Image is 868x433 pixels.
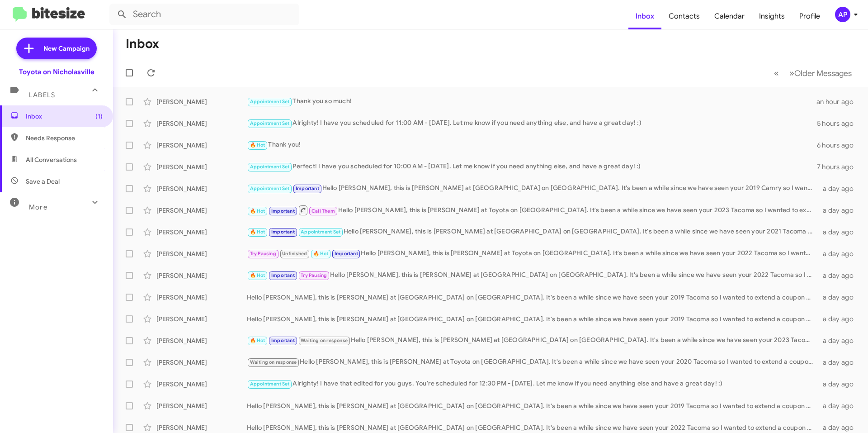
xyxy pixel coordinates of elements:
[769,64,857,82] nav: Page navigation example
[774,67,779,79] span: «
[661,3,707,29] a: Contacts
[817,401,861,410] div: a day ago
[43,44,90,53] span: New Campaign
[156,206,247,215] div: [PERSON_NAME]
[156,314,247,324] div: [PERSON_NAME]
[250,251,276,257] span: Try Pausing
[628,3,661,29] a: Inbox
[247,423,817,432] div: Hello [PERSON_NAME], this is [PERSON_NAME] at [GEOGRAPHIC_DATA] on [GEOGRAPHIC_DATA]. It's been a...
[817,119,861,128] div: 5 hours ago
[817,228,861,237] div: a day ago
[247,270,817,281] div: Hello [PERSON_NAME], this is [PERSON_NAME] at [GEOGRAPHIC_DATA] on [GEOGRAPHIC_DATA]. It's been a...
[247,118,817,128] div: Alrighty! I have you scheduled for 11:00 AM - [DATE]. Let me know if you need anything else, and ...
[156,358,247,367] div: [PERSON_NAME]
[26,112,103,121] span: Inbox
[817,358,861,367] div: a day ago
[247,248,817,259] div: Hello [PERSON_NAME], this is [PERSON_NAME] at Toyota on [GEOGRAPHIC_DATA]. It's been a while sinc...
[250,164,290,170] span: Appointment Set
[313,251,329,257] span: 🔥 Hot
[250,99,290,105] span: Appointment Set
[156,228,247,237] div: [PERSON_NAME]
[271,272,295,278] span: Important
[271,229,295,235] span: Important
[156,141,247,150] div: [PERSON_NAME]
[250,272,265,278] span: 🔥 Hot
[817,380,861,389] div: a day ago
[827,7,858,22] button: AP
[707,3,752,29] a: Calendar
[156,423,247,432] div: [PERSON_NAME]
[250,120,290,126] span: Appointment Set
[311,208,335,214] span: Call Them
[250,381,290,387] span: Appointment Set
[817,271,861,280] div: a day ago
[282,251,307,257] span: Unfinished
[817,336,861,345] div: a day ago
[250,359,297,365] span: Waiting on response
[794,68,852,78] span: Older Messages
[247,293,817,302] div: Hello [PERSON_NAME], this is [PERSON_NAME] at [GEOGRAPHIC_DATA] on [GEOGRAPHIC_DATA]. It's been a...
[247,314,817,324] div: Hello [PERSON_NAME], this is [PERSON_NAME] at [GEOGRAPHIC_DATA] on [GEOGRAPHIC_DATA]. It's been a...
[156,271,247,280] div: [PERSON_NAME]
[301,229,340,235] span: Appointment Set
[271,208,295,214] span: Important
[16,38,97,59] a: New Campaign
[335,251,358,257] span: Important
[29,203,47,211] span: More
[247,357,817,367] div: Hello [PERSON_NAME], this is [PERSON_NAME] at Toyota on [GEOGRAPHIC_DATA]. It's been a while sinc...
[19,67,94,76] div: Toyota on Nicholasville
[817,206,861,215] div: a day ago
[156,97,247,106] div: [PERSON_NAME]
[26,133,103,143] span: Needs Response
[247,335,817,346] div: Hello [PERSON_NAME], this is [PERSON_NAME] at [GEOGRAPHIC_DATA] on [GEOGRAPHIC_DATA]. It's been a...
[156,184,247,193] div: [PERSON_NAME]
[817,141,861,150] div: 6 hours ago
[26,177,60,186] span: Save a Deal
[835,7,850,22] div: AP
[792,3,827,29] a: Profile
[156,401,247,410] div: [PERSON_NAME]
[156,162,247,171] div: [PERSON_NAME]
[156,249,247,258] div: [PERSON_NAME]
[247,140,817,150] div: Thank you!
[156,336,247,345] div: [PERSON_NAME]
[156,119,247,128] div: [PERSON_NAME]
[95,112,103,121] span: (1)
[247,227,817,237] div: Hello [PERSON_NAME], this is [PERSON_NAME] at [GEOGRAPHIC_DATA] on [GEOGRAPHIC_DATA]. It's been a...
[247,183,817,194] div: Hello [PERSON_NAME], this is [PERSON_NAME] at [GEOGRAPHIC_DATA] on [GEOGRAPHIC_DATA]. It's been a...
[247,401,817,410] div: Hello [PERSON_NAME], this is [PERSON_NAME] at [GEOGRAPHIC_DATA] on [GEOGRAPHIC_DATA]. It's been a...
[247,96,816,107] div: Thank you so much!
[247,205,817,216] div: Hello [PERSON_NAME], this is [PERSON_NAME] at Toyota on [GEOGRAPHIC_DATA]. It's been a while sinc...
[247,162,817,172] div: Perfect! I have you scheduled for 10:00 AM - [DATE]. Let me know if you need anything else, and h...
[250,186,290,191] span: Appointment Set
[816,97,861,106] div: an hour ago
[156,380,247,389] div: [PERSON_NAME]
[126,37,159,51] h1: Inbox
[301,338,348,343] span: Waiting on response
[247,379,817,389] div: Alrighty! I have that edited for you guys. You're scheduled for 12:30 PM - [DATE]. Let me know if...
[817,184,861,193] div: a day ago
[301,272,327,278] span: Try Pausing
[817,423,861,432] div: a day ago
[250,229,265,235] span: 🔥 Hot
[789,67,794,79] span: »
[817,293,861,302] div: a day ago
[26,155,77,164] span: All Conversations
[817,162,861,171] div: 7 hours ago
[250,142,265,148] span: 🔥 Hot
[109,4,299,25] input: Search
[817,314,861,324] div: a day ago
[271,338,295,343] span: Important
[29,91,55,99] span: Labels
[817,249,861,258] div: a day ago
[296,186,319,191] span: Important
[752,3,792,29] a: Insights
[250,338,265,343] span: 🔥 Hot
[769,64,784,82] button: Previous
[156,293,247,302] div: [PERSON_NAME]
